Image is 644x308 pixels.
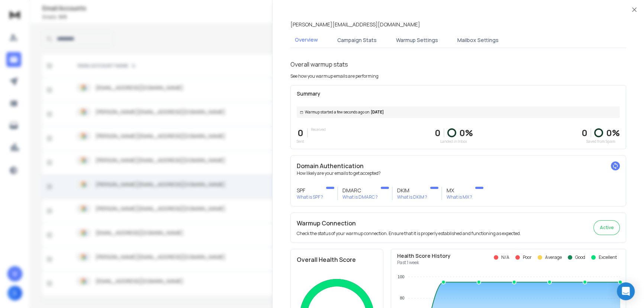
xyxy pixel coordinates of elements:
p: 0 [435,127,441,139]
tspan: 100 [397,275,404,279]
p: [PERSON_NAME][EMAIL_ADDRESS][DOMAIN_NAME] [290,21,420,28]
p: Landed in Inbox [435,139,473,144]
p: Received [311,127,326,132]
p: 0 % [606,127,620,139]
div: [DATE] [297,106,620,118]
p: Sent [297,139,304,144]
p: Poor [523,254,532,260]
p: Excellent [599,254,617,260]
p: What is SPF ? [297,194,323,200]
p: See how you warmup emails are performing [290,73,379,79]
div: Open Intercom Messenger [617,282,635,300]
p: N/A [501,254,509,260]
p: What is DKIM ? [397,194,427,200]
p: Average [545,254,562,260]
p: Summary [297,90,620,97]
h2: Domain Authentication [297,161,620,170]
p: 0 [297,127,304,139]
h2: Overall Health Score [297,255,377,264]
p: Past 1 week [397,260,451,266]
h3: SPF [297,187,323,194]
button: Warmup Settings [392,32,442,48]
button: Active [593,220,620,235]
p: 0 % [459,127,473,139]
button: Mailbox Settings [453,32,503,48]
h2: Warmup Connection [297,219,521,228]
p: What is MX ? [447,194,472,200]
strong: 0 [582,126,587,139]
p: How likely are your emails to get accepted? [297,170,620,176]
h3: DMARC [342,187,378,194]
p: Good [575,254,585,260]
p: Check the status of your warmup connection. Ensure that it is properly established and functionin... [297,231,521,237]
span: Warmup started a few seconds ago on [305,109,369,115]
p: Saved from Spam [582,139,620,144]
h3: MX [447,187,472,194]
h3: DKIM [397,187,427,194]
p: What is DMARC ? [342,194,378,200]
h1: Overall warmup stats [290,60,348,69]
tspan: 80 [400,296,404,300]
button: Campaign Stats [333,32,381,48]
p: Health Score History [397,252,451,260]
button: Overview [290,32,322,49]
